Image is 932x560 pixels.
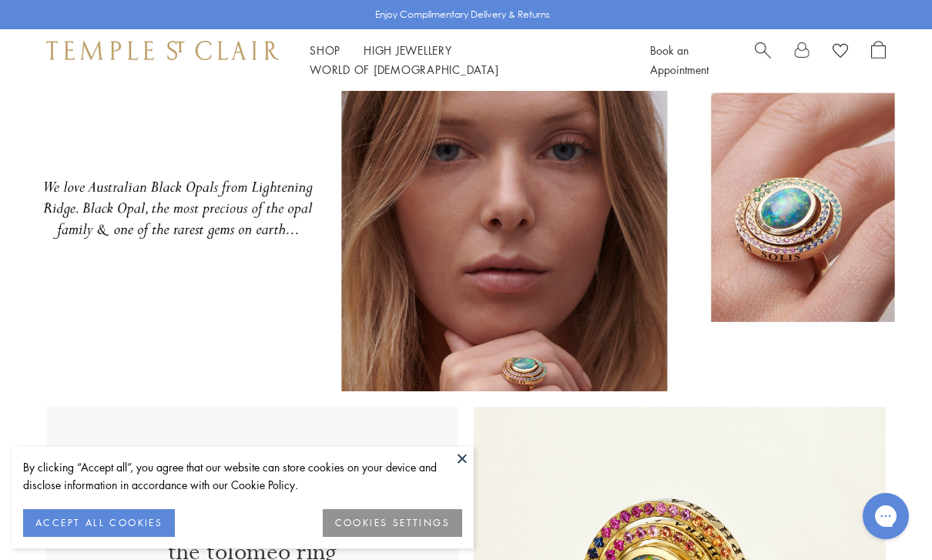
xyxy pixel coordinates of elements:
[755,41,771,79] a: Search
[23,509,175,537] button: ACCEPT ALL COOKIES
[650,42,709,77] a: Book an Appointment
[310,41,615,79] nav: Main navigation
[855,488,917,545] iframe: Gorgias live chat messenger
[23,458,462,494] div: By clicking “Accept all”, you agree that our website can store cookies on your device and disclos...
[871,41,886,79] a: Open Shopping Bag
[375,7,550,22] p: Enjoy Complimentary Delivery & Returns
[310,62,498,77] a: World of [DEMOGRAPHIC_DATA]World of [DEMOGRAPHIC_DATA]
[323,509,462,537] button: COOKIES SETTINGS
[364,42,452,58] a: High JewelleryHigh Jewellery
[46,41,279,59] img: Temple St. Clair
[833,41,848,64] a: View Wishlist
[310,42,340,58] a: ShopShop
